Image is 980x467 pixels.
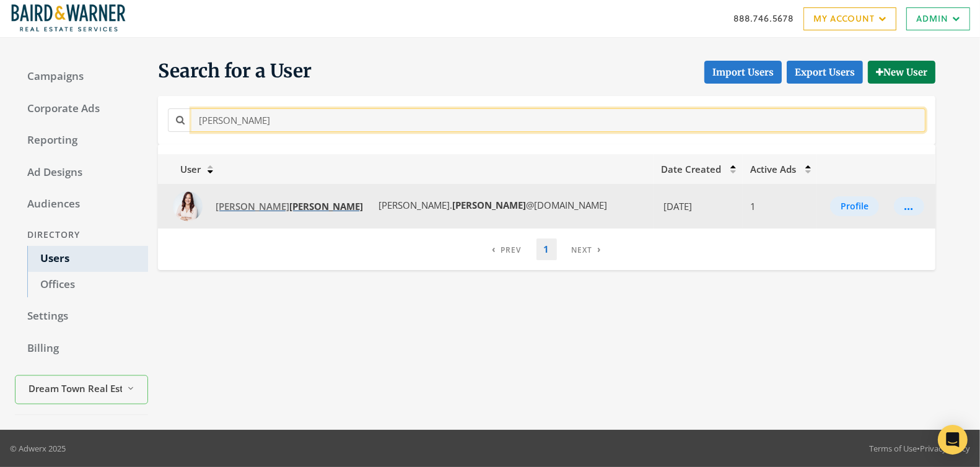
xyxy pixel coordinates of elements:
div: ... [904,206,914,207]
button: Import Users [704,61,782,84]
button: ... [894,197,924,216]
span: [PERSON_NAME] [216,200,363,212]
span: User [165,163,201,175]
a: Users [27,246,148,272]
img: Nicole Mertens profile [173,191,203,221]
a: Terms of Use [869,443,917,454]
p: © Adwerx 2025 [10,442,66,455]
a: Campaigns [15,64,148,90]
span: Date Created [661,163,721,175]
button: Profile [830,196,879,216]
a: Reporting [15,128,148,154]
nav: pagination [485,238,609,260]
img: Adwerx [10,3,127,34]
a: Audiences [15,191,148,217]
a: 1 [536,238,557,260]
td: 1 [743,184,816,229]
a: 888.746.5678 [733,12,794,25]
a: [PERSON_NAME][PERSON_NAME] [208,195,371,218]
a: Ad Designs [15,160,148,186]
a: Offices [27,272,148,298]
i: Search for a name or email address [176,115,185,124]
span: [PERSON_NAME]. @[DOMAIN_NAME] [376,199,607,211]
button: New User [868,61,935,84]
div: Directory [15,224,148,247]
a: Settings [15,303,148,330]
strong: [PERSON_NAME] [452,199,526,211]
div: • [869,442,970,455]
strong: [PERSON_NAME] [289,200,363,212]
a: Export Users [787,61,863,84]
span: Search for a User [158,59,312,84]
a: Privacy Policy [920,443,970,454]
a: Admin [906,7,970,30]
a: Billing [15,336,148,362]
a: My Account [803,7,896,30]
button: Dream Town Real Estate [15,375,148,404]
td: [DATE] [654,184,743,229]
span: Active Ads [750,163,796,175]
span: Dream Town Real Estate [29,382,122,396]
input: Search for a name or email address [191,108,925,131]
a: Corporate Ads [15,96,148,122]
div: Open Intercom Messenger [938,425,968,455]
